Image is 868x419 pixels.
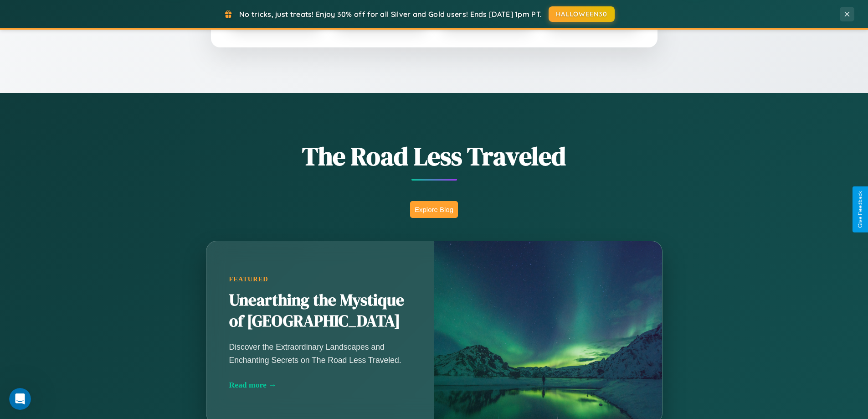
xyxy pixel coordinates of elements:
button: Explore Blog [410,201,458,218]
button: HALLOWEEN30 [549,6,615,22]
div: Give Feedback [857,191,863,228]
div: Read more → [229,380,411,390]
iframe: Intercom live chat [9,388,31,410]
div: Featured [229,275,411,283]
p: Discover the Extraordinary Landscapes and Enchanting Secrets on The Road Less Traveled. [229,341,411,366]
h2: Unearthing the Mystique of [GEOGRAPHIC_DATA] [229,290,411,332]
span: No tricks, just treats! Enjoy 30% off for all Silver and Gold users! Ends [DATE] 1pm PT. [239,10,542,19]
h1: The Road Less Traveled [161,139,708,174]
